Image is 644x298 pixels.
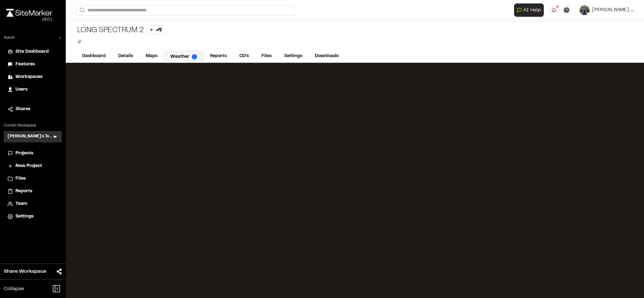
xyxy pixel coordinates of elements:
[204,50,233,62] a: Reports
[164,51,204,63] a: Weather
[76,25,164,36] div: Long spectrum 2
[592,7,629,14] span: [PERSON_NAME]
[523,6,541,14] span: AI Help
[8,175,58,182] a: Files
[4,268,46,275] span: Share Workspace
[139,50,164,62] a: Maps
[8,200,58,207] a: Team
[76,50,112,62] a: Dashboard
[8,213,58,220] a: Settings
[580,5,590,15] img: User
[255,50,278,62] a: Files
[514,3,546,17] div: Open AI Assistant
[192,54,197,59] img: precipai.png
[15,200,27,207] span: Team
[15,150,33,157] span: Projects
[8,150,58,157] a: Projects
[6,17,52,22] div: Oh geez...please don't...
[4,35,15,41] p: Admin
[8,48,58,55] a: Site Dashboard
[15,74,42,80] span: Workspaces
[76,38,83,45] button: Edit Tags
[15,188,32,195] span: Reports
[76,5,87,15] button: Search
[15,86,28,93] span: Users
[15,163,42,170] span: New Project
[112,50,139,62] a: Details
[15,213,34,220] span: Settings
[15,61,35,68] span: Features
[15,48,49,55] span: Site Dashboard
[15,175,26,182] span: Files
[580,5,634,15] button: [PERSON_NAME]
[8,134,52,140] h3: [PERSON_NAME]'s Test
[233,50,255,62] a: CD's
[8,74,58,80] a: Workspaces
[8,86,58,93] a: Users
[514,3,544,17] button: Open AI Assistant
[309,50,345,62] a: Downloads
[8,106,58,113] a: Shares
[8,163,58,170] a: New Project
[8,61,58,68] a: Features
[278,50,309,62] a: Settings
[8,188,58,195] a: Reports
[4,123,62,128] p: Current Workspace
[6,9,52,17] img: rebrand.png
[15,106,30,113] span: Shares
[4,285,24,293] span: Collapse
